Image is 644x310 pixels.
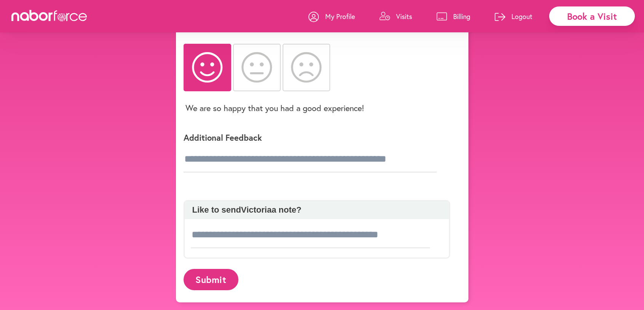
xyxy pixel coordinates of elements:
p: Logout [511,12,532,21]
a: Logout [495,5,532,28]
button: Submit [184,269,238,290]
div: Book a Visit [549,6,635,26]
a: Billing [436,5,470,28]
p: My Profile [325,12,355,21]
p: We are so happy that you had a good experience! [185,102,364,113]
a: Visits [379,5,412,28]
a: My Profile [308,5,355,28]
p: Like to send Victoria a note? [189,205,445,215]
p: Billing [453,12,470,21]
p: Additional Feedback [184,132,450,143]
p: Visits [396,12,412,21]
